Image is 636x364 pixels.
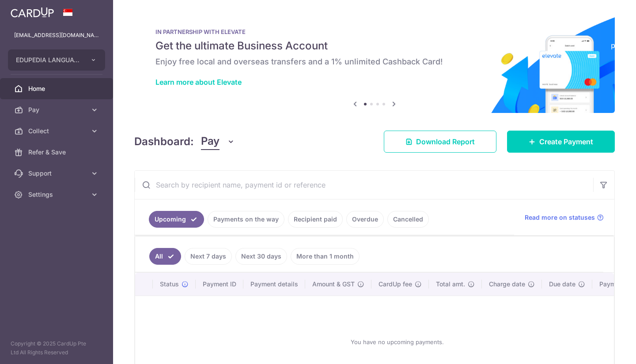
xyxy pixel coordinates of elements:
[196,273,243,296] th: Payment ID
[384,131,496,153] a: Download Report
[11,7,54,18] img: CardUp
[208,211,284,228] a: Payments on the way
[243,273,305,296] th: Payment details
[16,56,81,64] span: EDUPEDIA LANGUAGE AND TRAINING PTE. LTD.
[155,39,594,53] h5: Get the ultimate Business Account
[149,248,181,265] a: All
[155,28,594,35] p: IN PARTNERSHIP WITH ELEVATE
[312,280,355,289] span: Amount & GST
[134,14,615,113] img: Renovation banner
[416,136,475,147] span: Download Report
[489,280,525,289] span: Charge date
[28,148,87,157] span: Refer & Save
[507,131,615,153] a: Create Payment
[288,211,343,228] a: Recipient paid
[346,211,384,228] a: Overdue
[28,105,87,114] span: Pay
[155,78,242,86] a: Learn more about Elevate
[28,84,87,93] span: Home
[291,248,360,265] a: More than 1 month
[28,190,87,199] span: Settings
[201,133,220,150] span: Pay
[28,127,87,135] span: Collect
[549,280,575,289] span: Due date
[8,49,105,71] button: EDUPEDIA LANGUAGE AND TRAINING PTE. LTD.
[387,211,429,228] a: Cancelled
[28,169,87,178] span: Support
[436,280,465,289] span: Total amt.
[160,280,179,289] span: Status
[525,213,595,222] span: Read more on statuses
[185,248,232,265] a: Next 7 days
[379,280,412,289] span: CardUp fee
[134,134,194,150] h4: Dashboard:
[14,31,99,40] p: [EMAIL_ADDRESS][DOMAIN_NAME]
[155,56,594,67] h6: Enjoy free local and overseas transfers and a 1% unlimited Cashback Card!
[201,133,235,150] button: Pay
[539,136,593,147] span: Create Payment
[135,171,593,199] input: Search by recipient name, payment id or reference
[149,211,204,228] a: Upcoming
[235,248,287,265] a: Next 30 days
[525,213,604,222] a: Read more on statuses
